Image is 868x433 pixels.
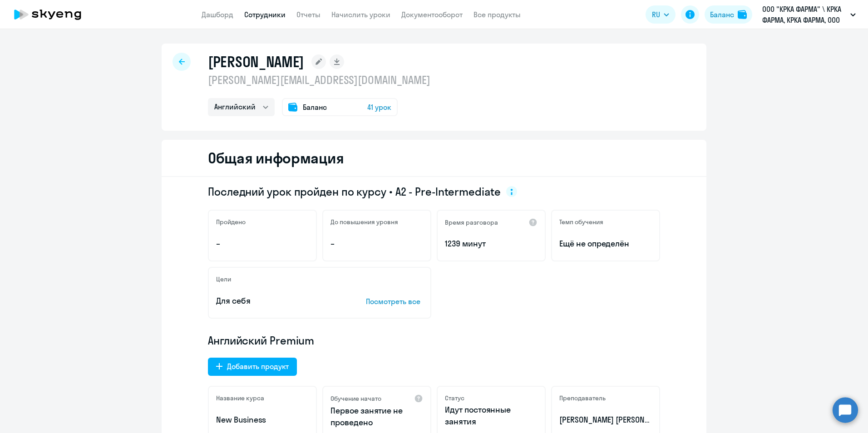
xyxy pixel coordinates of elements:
a: Начислить уроки [331,10,390,19]
h5: Обучение начато [330,394,381,403]
div: Баланс [710,9,734,20]
span: Английский Premium [208,333,314,348]
h5: Пройдено [216,218,246,226]
p: [PERSON_NAME][EMAIL_ADDRESS][DOMAIN_NAME] [208,73,430,87]
a: Дашборд [202,10,233,19]
h5: Название курса [216,394,264,402]
p: 1239 минут [445,238,538,250]
h5: До повышения уровня [330,218,398,226]
p: [PERSON_NAME] [PERSON_NAME] [559,414,652,426]
span: Ещё не определён [559,238,652,250]
span: Последний урок пройден по курсу • A2 - Pre-Intermediate [208,184,501,199]
button: ООО "КРКА ФАРМА" \ КРКА ФАРМА, КРКА ФАРМА, ООО [758,4,860,25]
img: balance [738,10,747,19]
a: Отчеты [296,10,321,19]
button: Добавить продукт [208,358,297,376]
a: Все продукты [473,10,521,19]
button: Балансbalance [705,5,752,24]
span: RU [652,9,660,20]
p: Первое занятие не проведено [330,405,423,428]
p: Для себя [216,295,338,307]
div: Добавить продукт [227,361,289,372]
p: – [330,238,423,250]
h5: Цели [216,275,231,283]
p: Идут постоянные занятия [445,404,538,428]
h5: Темп обучения [559,218,603,226]
p: ООО "КРКА ФАРМА" \ КРКА ФАРМА, КРКА ФАРМА, ООО [762,4,847,25]
h1: [PERSON_NAME] [208,53,304,71]
p: New Business [216,414,309,426]
h5: Преподаватель [559,394,606,402]
h5: Время разговора [445,218,498,226]
a: Документооборот [401,10,463,19]
button: RU [646,5,676,24]
span: 41 урок [367,102,391,113]
h5: Статус [445,394,464,402]
span: Баланс [303,102,327,113]
p: – [216,238,309,250]
h2: Общая информация [208,149,344,167]
p: Посмотреть все [366,296,423,307]
a: Сотрудники [244,10,286,19]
